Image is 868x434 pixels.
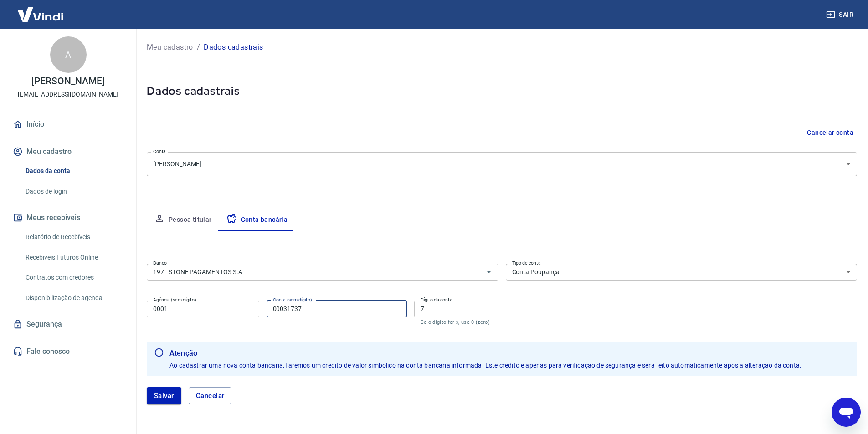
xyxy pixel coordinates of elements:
[483,266,495,278] button: Abrir
[803,124,857,141] button: Cancelar conta
[197,42,200,53] p: /
[153,296,196,303] label: Agência (sem dígito)
[824,6,857,23] button: Sair
[11,142,125,162] button: Meu cadastro
[22,248,125,267] a: Recebíveis Futuros Online
[147,387,181,404] button: Salvar
[189,387,232,404] button: Cancelar
[204,42,263,53] p: Dados cadastrais
[147,42,193,53] a: Meu cadastro
[147,84,857,98] h5: Dados cadastrais
[22,182,125,201] a: Dados de login
[31,77,104,86] p: [PERSON_NAME]
[169,362,801,369] span: Ao cadastrar uma nova conta bancária, faremos um crédito de valor simbólico na conta bancária inf...
[832,398,861,427] iframe: Botão para abrir a janela de mensagens, conversa em andamento
[219,209,295,231] button: Conta bancária
[153,260,167,266] label: Banco
[11,0,70,28] img: Vindi
[22,268,125,287] a: Contratos com credores
[153,148,166,155] label: Conta
[273,296,312,303] label: Conta (sem dígito)
[22,289,125,307] a: Disponibilização de agenda
[22,228,125,246] a: Relatório de Recebíveis
[11,208,125,228] button: Meus recebíveis
[18,90,118,99] p: [EMAIL_ADDRESS][DOMAIN_NAME]
[147,152,857,176] div: [PERSON_NAME]
[421,319,492,325] p: Se o dígito for x, use 0 (zero)
[147,209,219,231] button: Pessoa titular
[11,314,125,334] a: Segurança
[22,162,125,180] a: Dados da conta
[11,114,125,134] a: Início
[11,342,125,362] a: Fale conosco
[421,296,452,303] label: Dígito da conta
[50,36,87,73] div: A
[169,348,801,359] b: Atenção
[512,260,541,266] label: Tipo de conta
